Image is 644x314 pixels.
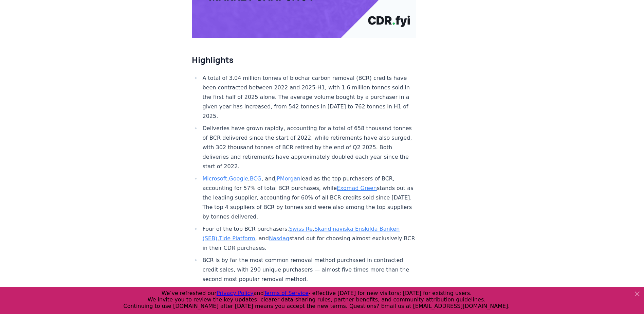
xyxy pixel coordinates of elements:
[201,174,417,222] li: , , , and lead as the top purchasers of BCR, accounting for 57% of total BCR purchases, while sta...
[250,175,261,182] a: BCG
[192,54,417,65] h2: Highlights
[289,226,313,232] a: Swiss Re
[337,185,377,191] a: Exomad Green
[201,224,417,253] li: Four of the top BCR purchasers, , , , and stand out for choosing almost exclusively BCR in their ...
[275,175,300,182] a: JPMorgan
[201,124,417,171] li: Deliveries have grown rapidly, accounting for a total of 658 thousand tonnes of BCR delivered sin...
[201,73,417,121] li: A total of 3.04 million tonnes of biochar carbon removal (BCR) credits have been contracted betwe...
[229,175,248,182] a: Google
[201,256,417,284] li: BCR is by far the most common removal method purchased in contracted credit sales, with 290 uniqu...
[219,235,255,242] a: Tide Platform
[269,235,289,242] a: Nasdaq
[203,175,227,182] a: Microsoft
